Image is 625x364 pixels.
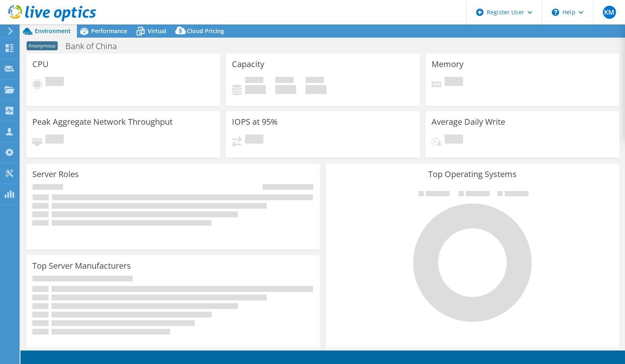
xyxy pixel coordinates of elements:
span: Virtual [148,27,166,35]
span: Performance [91,27,127,35]
h1: Bank of China [62,42,130,51]
h3: Top Operating Systems [332,170,613,179]
h3: Peak Aggregate Network Throughput [32,117,173,126]
span: Pending [45,77,64,88]
span: Cloud Pricing [187,27,224,35]
h3: IOPS at 95% [232,117,278,126]
span: Environment [35,27,71,35]
span: Total [306,77,324,85]
span: Pending [45,135,64,146]
h3: Capacity [232,60,264,69]
span: Free [275,77,294,85]
span: KM [603,6,616,19]
span: Anonymous [27,41,58,50]
svg: \n [552,9,559,16]
span: Used [245,77,263,85]
h3: CPU [32,60,49,69]
span: Pending [445,135,463,146]
h4: 0 GiB [306,85,326,94]
h4: 0 GiB [275,85,296,94]
span: Pending [445,77,463,88]
h3: Server Roles [32,170,79,179]
h4: 0 GiB [245,85,266,94]
span: Pending [245,135,263,146]
h3: Top Server Manufacturers [32,261,131,270]
h3: Memory [432,60,463,69]
h3: Average Daily Write [432,117,505,126]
